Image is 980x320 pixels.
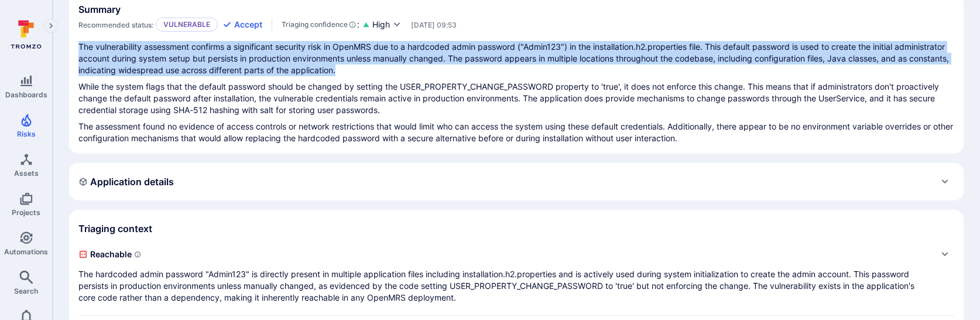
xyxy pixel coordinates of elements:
[372,19,402,31] button: High
[134,251,141,258] svg: Indicates if a vulnerability code, component, function or a library can actually be reached or in...
[4,247,48,256] span: Automations
[78,176,174,188] h2: Application details
[282,19,359,30] div: :
[78,121,954,144] p: The assessment found no evidence of access controls or network restrictions that would limit who ...
[156,18,218,32] p: Vulnerable
[372,19,390,30] span: High
[14,169,39,178] span: Assets
[78,21,153,29] span: Recommended status:
[78,245,954,304] div: Expand
[47,21,55,31] i: Expand navigation menu
[12,208,40,217] span: Projects
[411,21,457,29] span: Only visible to Tromzo users
[78,81,954,116] p: While the system flags that the default password should be changed by setting the USER_PROPERTY_C...
[17,130,36,138] span: Risks
[349,19,356,30] svg: AI Triaging Agent self-evaluates the confidence behind recommended status based on the depth and ...
[78,4,121,15] h2: Summary
[78,223,152,234] h2: Triaging context
[69,163,964,200] div: Expand
[282,19,348,30] span: Triaging confidence
[78,245,931,264] span: Reachable
[222,19,262,30] button: Accept
[78,268,931,304] p: The hardcoded admin password "Admin123" is directly present in multiple application files includi...
[78,41,954,76] p: The vulnerability assessment confirms a significant security risk in OpenMRS due to a hardcoded a...
[5,90,47,99] span: Dashboards
[44,19,58,33] button: Expand navigation menu
[14,287,38,295] span: Search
